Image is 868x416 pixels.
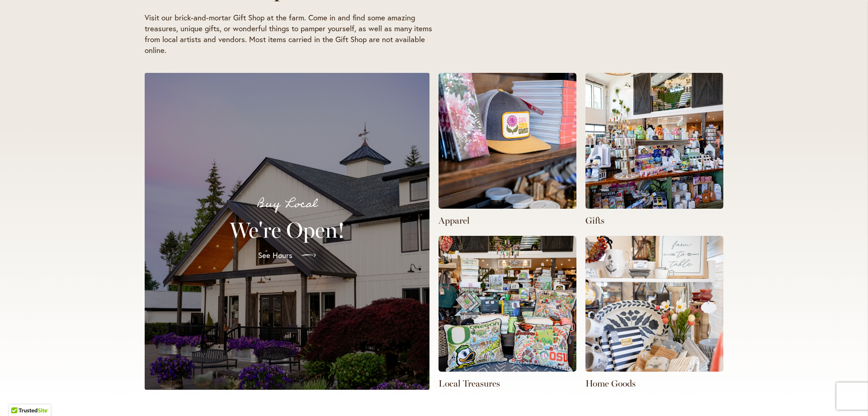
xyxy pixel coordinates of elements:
[439,377,576,390] p: Local Treasures
[258,250,292,261] span: See Hours
[439,73,576,209] img: springgiftshop-74-scaled-1.jpg
[585,73,723,209] img: springgiftshop-128.jpg
[156,195,419,214] p: Buy Local
[585,214,723,227] p: Gifts
[439,214,576,227] p: Apparel
[145,12,439,56] p: Visit our brick-and-mortar Gift Shop at the farm. Come in and find some amazing treasures, unique...
[585,236,723,372] img: springgiftshop-62.jpg
[585,377,723,390] p: Home Goods
[156,217,419,243] h2: We're Open!
[439,236,576,372] img: springgiftshop-28-1.jpg
[251,243,323,268] a: See Hours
